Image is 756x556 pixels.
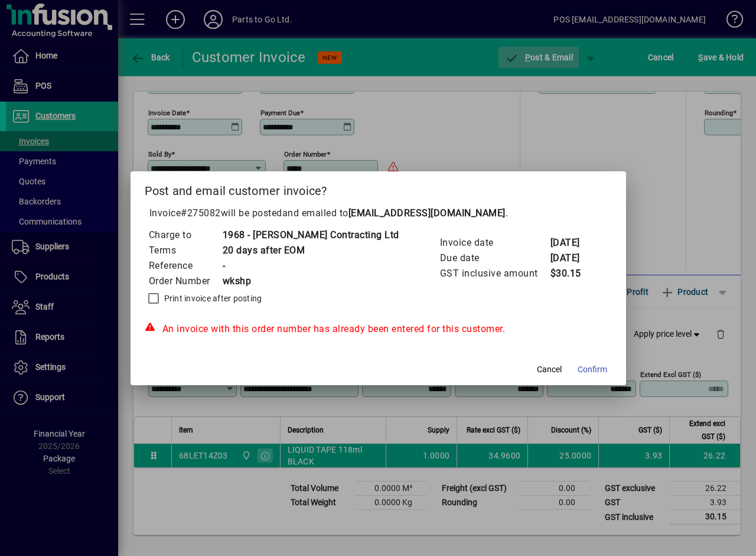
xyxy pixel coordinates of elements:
[148,227,222,243] td: Charge to
[439,235,550,251] td: Invoice date
[148,274,222,289] td: Order Number
[148,243,222,258] td: Terms
[282,207,506,219] span: and emailed to
[222,227,399,243] td: 1968 - [PERSON_NAME] Contracting Ltd
[162,292,262,304] label: Print invoice after posting
[131,171,626,206] h2: Post and email customer invoice?
[222,243,399,258] td: 20 days after EOM
[550,266,597,281] td: $30.15
[222,258,399,274] td: -
[439,266,550,281] td: GST inclusive amount
[530,359,568,381] button: Cancel
[222,274,399,289] td: wkshp
[439,251,550,266] td: Due date
[181,207,221,219] span: #275082
[145,322,612,336] div: An invoice with this order number has already been entered for this customer.
[573,359,612,381] button: Confirm
[148,258,222,274] td: Reference
[348,207,506,219] b: [EMAIL_ADDRESS][DOMAIN_NAME]
[145,206,612,220] p: Invoice will be posted .
[550,235,597,251] td: [DATE]
[550,251,597,266] td: [DATE]
[537,363,562,376] span: Cancel
[578,363,607,376] span: Confirm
